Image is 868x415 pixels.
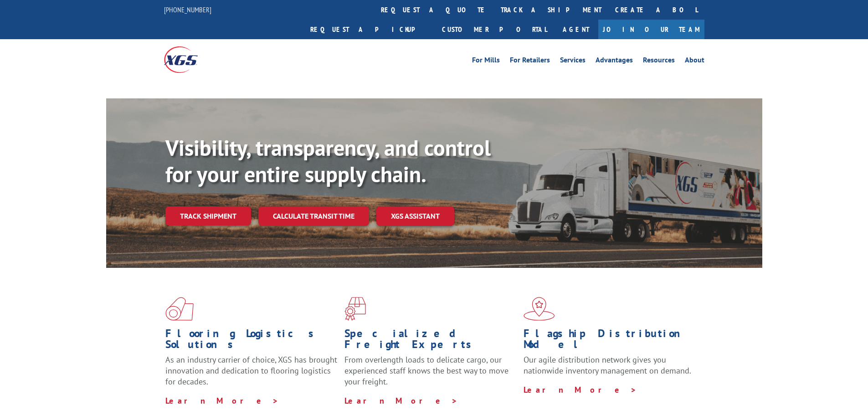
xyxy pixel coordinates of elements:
[164,5,211,14] a: [PHONE_NUMBER]
[165,395,279,406] a: Learn More >
[258,206,369,226] a: Calculate transit time
[376,206,454,226] a: XGS ASSISTANT
[524,297,555,321] img: xgs-icon-flagship-distribution-model-red
[524,354,691,376] span: Our agile distribution network gives you nationwide inventory management on demand.
[596,56,633,67] a: Advantages
[165,133,491,188] b: Visibility, transparency, and control for your entire supply chain.
[165,328,338,354] h1: Flooring Logistics Solutions
[472,56,500,67] a: For Mills
[303,20,435,39] a: Request a pickup
[643,56,675,67] a: Resources
[435,20,554,39] a: Customer Portal
[165,206,251,225] a: Track shipment
[554,20,598,39] a: Agent
[524,384,637,395] a: Learn More >
[165,354,337,387] span: As an industry carrier of choice, XGS has brought innovation and dedication to flooring logistics...
[524,328,696,354] h1: Flagship Distribution Model
[344,354,517,395] p: From overlength loads to delicate cargo, our experienced staff knows the best way to move your fr...
[685,56,704,67] a: About
[598,20,704,39] a: Join Our Team
[344,297,366,321] img: xgs-icon-focused-on-flooring-red
[344,395,458,406] a: Learn More >
[560,56,586,67] a: Services
[344,328,517,354] h1: Specialized Freight Experts
[510,56,550,67] a: For Retailers
[165,297,194,321] img: xgs-icon-total-supply-chain-intelligence-red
